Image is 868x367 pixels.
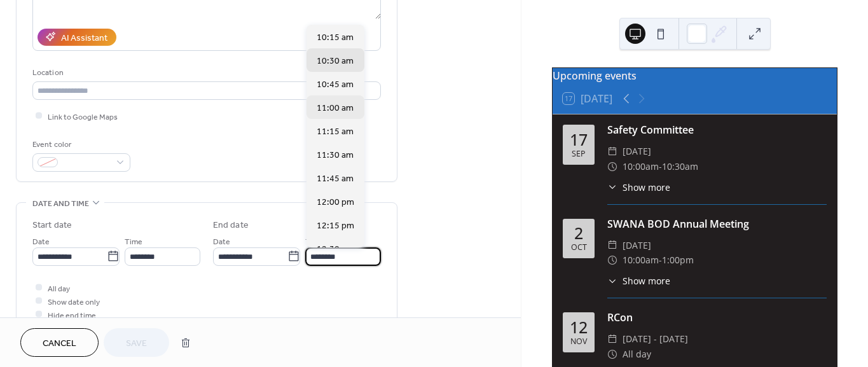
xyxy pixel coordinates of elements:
span: 10:00am [623,159,659,174]
span: Link to Google Maps [48,110,118,123]
span: 10:00am [623,253,659,268]
div: ​ [607,181,617,194]
span: Cancel [43,337,76,350]
span: 10:45 am [317,78,354,91]
button: Cancel [20,328,99,357]
span: [DATE] [623,144,651,159]
div: End date [213,219,249,232]
div: 2 [574,225,583,241]
span: 11:00 am [317,101,354,114]
div: ​ [607,144,617,159]
button: ​Show more [607,274,670,287]
span: Date [32,235,50,248]
div: Start date [32,219,72,232]
div: Safety Committee [607,122,827,137]
span: 10:15 am [317,31,354,44]
span: All day [623,347,651,362]
span: 10:30am [662,159,698,174]
span: - [659,253,662,268]
span: [DATE] [623,238,651,253]
span: 1:00pm [662,253,694,268]
div: SWANA BOD Annual Meeting [607,216,827,232]
div: Location [32,66,378,80]
div: Event color [32,138,128,151]
span: All day [48,282,70,295]
div: ​ [607,347,617,362]
span: - [659,159,662,174]
span: Hide end time [48,308,96,322]
span: 12:15 pm [317,219,354,232]
span: 11:30 am [317,148,354,162]
div: 17 [570,132,588,148]
span: 12:00 pm [317,195,354,209]
div: Nov [570,338,587,346]
span: [DATE] - [DATE] [623,331,688,347]
span: Show more [623,274,670,287]
span: Date [213,235,230,248]
span: Time [125,235,142,248]
div: ​ [607,253,617,268]
span: Time [305,235,323,248]
div: Upcoming events [553,68,837,83]
span: Show date only [48,295,100,308]
span: 11:15 am [317,125,354,138]
div: ​ [607,274,617,287]
div: RCon [607,310,827,325]
span: 12:30 pm [317,242,354,256]
div: ​ [607,331,617,347]
span: 10:30 am [317,54,354,67]
span: Show more [623,181,670,194]
span: Date and time [32,197,89,211]
div: ​ [607,159,617,174]
button: AI Assistant [38,29,116,46]
span: 11:45 am [317,172,354,185]
div: AI Assistant [61,31,107,45]
div: Sep [572,150,586,158]
button: ​Show more [607,181,670,194]
div: 12 [570,319,588,335]
div: Oct [571,244,587,252]
div: ​ [607,238,617,253]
